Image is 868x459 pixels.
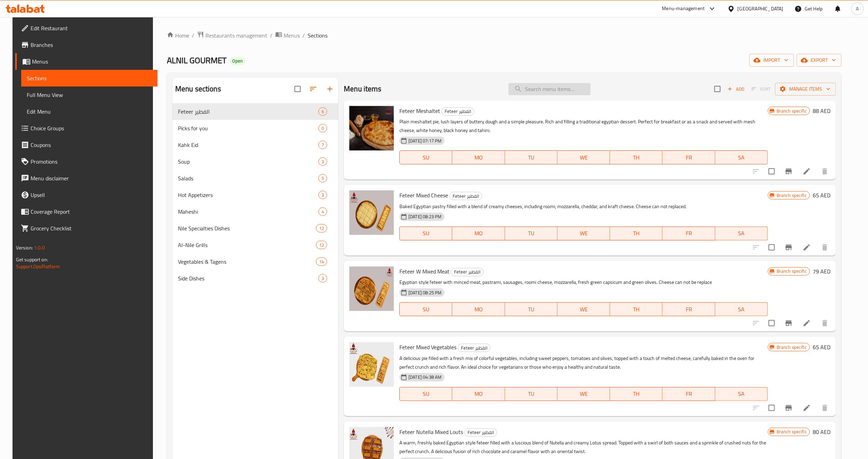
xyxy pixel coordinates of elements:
[172,153,338,170] div: Soup3
[505,227,558,240] button: TU
[747,84,775,95] span: Select section first
[178,174,318,182] span: Salads
[32,57,152,66] span: Menus
[178,257,316,266] div: Vegetables & Tagens
[21,87,157,103] a: Full Menu View
[15,220,157,237] a: Grocery Checklist
[178,157,318,166] div: Soup
[403,389,449,399] span: SU
[813,267,830,276] h6: 79 AED
[465,428,497,436] span: Feteer الفطير
[319,275,327,282] span: 3
[718,389,765,399] span: SA
[229,58,245,64] span: Open
[31,191,152,199] span: Upsell
[803,167,811,175] a: Edit menu item
[322,81,338,97] button: Add section
[178,191,318,199] div: Hot Appetizers
[349,106,394,150] img: Feteer Meshaltet
[610,302,663,316] button: TH
[813,342,830,352] h6: 65 AED
[718,153,765,163] span: SA
[31,41,152,49] span: Branches
[665,228,712,238] span: FR
[450,192,482,200] span: Feteer الفطير
[31,207,152,216] span: Coverage Report
[316,242,327,248] span: 12
[718,304,765,314] span: SA
[505,150,558,164] button: TU
[710,82,725,96] span: Select section
[749,54,794,67] button: import
[797,54,842,67] button: export
[662,5,705,13] div: Menu-management
[16,243,33,252] span: Version:
[774,108,810,114] span: Branch specific
[802,56,836,65] span: export
[318,174,327,182] div: items
[505,302,558,316] button: TU
[31,174,152,182] span: Menu disclaimer
[665,153,712,163] span: FR
[508,228,555,238] span: TU
[318,157,327,166] div: items
[558,302,610,316] button: WE
[319,158,327,165] span: 3
[318,141,327,149] div: items
[764,401,779,415] span: Select to update
[172,187,338,203] div: Hot Appetizers3
[399,302,452,316] button: SU
[27,74,152,82] span: Sections
[178,274,318,282] span: Side Dishes
[178,107,318,116] span: Feteer الفطير
[178,141,318,149] span: Kahk Eid
[172,100,338,289] nav: Menu sections
[319,125,327,132] span: 0
[229,57,245,65] div: Open
[31,124,152,132] span: Choice Groups
[817,163,833,180] button: delete
[403,304,449,314] span: SU
[406,374,444,380] span: [DATE] 04:38 AM
[764,240,779,255] span: Select to update
[15,20,157,36] a: Edit Restaurant
[780,163,797,180] button: Branch-specific-item
[560,153,607,163] span: WE
[270,31,273,40] li: /
[399,202,768,211] p: Baked Egyptian pastry filled with a blend of creamy cheeses, including roomi, mozzarella, cheddar...
[308,31,327,40] span: Sections
[610,387,663,401] button: TH
[774,344,810,351] span: Branch specific
[302,31,305,40] li: /
[399,190,448,200] span: Feteer Mixed Cheese
[560,304,607,314] span: WE
[15,53,157,70] a: Menus
[455,228,502,238] span: MO
[663,302,715,316] button: FR
[399,387,452,401] button: SU
[399,150,452,164] button: SU
[172,270,338,287] div: Side Dishes3
[558,387,610,401] button: WE
[725,84,747,95] button: Add
[399,278,768,287] p: Egyptian style feteer with minced meat, pastrami, sausages, roomi cheese, mozzarella, fresh green...
[715,302,768,316] button: SA
[665,389,712,399] span: FR
[31,24,152,32] span: Edit Restaurant
[316,224,327,232] div: items
[406,138,444,144] span: [DATE] 07:17 PM
[167,52,227,68] span: ALNIL GOURMET
[813,190,830,200] h6: 65 AED
[452,387,505,401] button: MO
[455,304,502,314] span: MO
[172,170,338,187] div: Salads5
[349,342,394,387] img: Feteer Mixed Vegetables
[399,354,768,371] p: A delicious pie filled with a fresh mix of colorful vegetables, including sweet peppers, tomatoes...
[167,31,189,40] a: Home
[399,266,449,277] span: Feteer W Mixed Meat
[205,31,267,40] span: Restaurants management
